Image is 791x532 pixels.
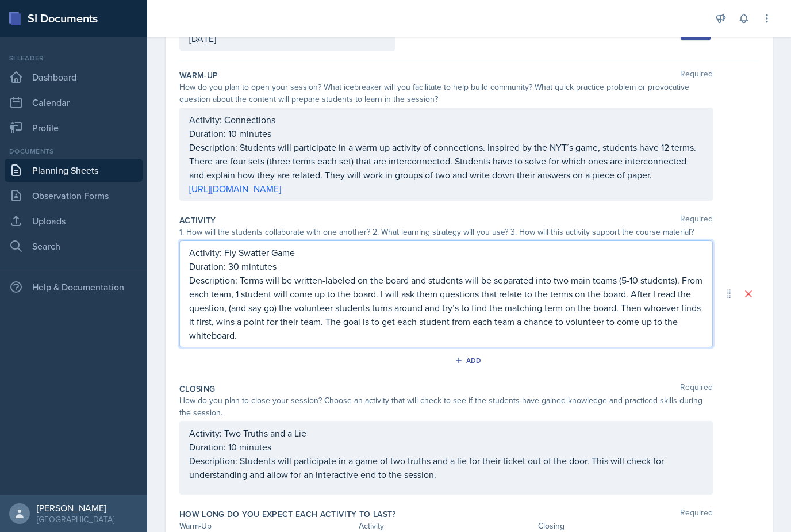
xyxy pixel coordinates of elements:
div: Closing [538,520,713,532]
label: Warm-Up [179,70,218,81]
div: 1. How will the students collaborate with one another? 2. What learning strategy will you use? 3.... [179,226,713,238]
div: Activity [359,520,533,532]
div: Documents [5,146,143,156]
p: Description: Terms will be written-labeled on the board and students will be separated into two m... [189,273,703,342]
span: Required [680,383,713,395]
div: [GEOGRAPHIC_DATA] [37,514,114,525]
p: Description: Students will participate in a warm up activity of connections. Inspired by the NYT´... [189,140,703,182]
a: Uploads [5,209,143,232]
p: Duration: 10 minutes [189,127,703,140]
div: Add [457,356,482,365]
div: How do you plan to close your session? Choose an activity that will check to see if the students ... [179,395,713,419]
button: Add [451,352,488,369]
span: Required [680,70,713,81]
p: Duration: 30 mintutes [189,259,703,273]
label: Activity [179,215,216,226]
p: Activity: Two Truths and a Lie [189,426,703,440]
p: Activity: Connections [189,113,703,127]
a: Planning Sheets [5,159,143,182]
a: Search [5,235,143,258]
a: Calendar [5,91,143,114]
a: Observation Forms [5,184,143,207]
div: Warm-Up [179,520,354,532]
div: Help & Documentation [5,275,143,298]
a: Profile [5,116,143,139]
label: How long do you expect each activity to last? [179,508,396,520]
div: Si leader [5,53,143,63]
p: Activity: Fly Swatter Game [189,246,703,259]
label: Closing [179,383,215,395]
a: Dashboard [5,66,143,89]
span: Required [680,215,713,226]
div: [PERSON_NAME] [37,502,114,514]
a: [URL][DOMAIN_NAME] [189,182,281,195]
p: Description: Students will participate in a game of two truths and a lie for their ticket out of ... [189,454,703,481]
p: Duration: 10 minutes [189,440,703,454]
span: Required [680,508,713,520]
div: How do you plan to open your session? What icebreaker will you facilitate to help build community... [179,81,713,105]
